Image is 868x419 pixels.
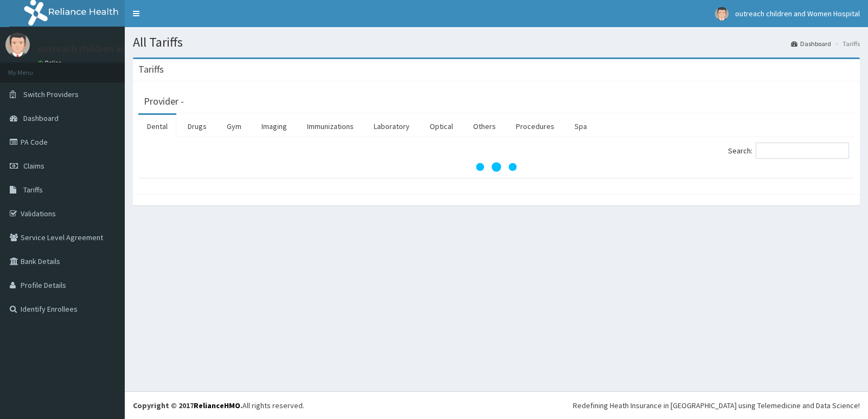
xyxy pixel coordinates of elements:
[138,65,164,74] h3: Tariffs
[144,96,184,106] h3: Provider -
[23,161,44,171] span: Claims
[5,33,30,57] img: User Image
[421,115,462,138] a: Optical
[573,400,860,411] div: Redefining Heath Insurance in [GEOGRAPHIC_DATA] using Telemedicine and Data Science!
[179,115,215,138] a: Drugs
[38,44,203,54] p: outreach children and Women Hospital
[791,39,831,48] a: Dashboard
[218,115,250,138] a: Gym
[133,401,242,410] strong: Copyright © 2017 .
[715,7,729,21] img: User Image
[475,145,518,189] svg: audio-loading
[125,391,868,419] footer: All rights reserved.
[756,143,849,159] input: Search:
[138,115,176,138] a: Dental
[194,401,240,410] a: RelianceHMO
[728,143,849,159] label: Search:
[464,115,505,138] a: Others
[832,39,860,48] li: Tariffs
[133,35,860,49] h1: All Tariffs
[735,9,860,18] span: outreach children and Women Hospital
[38,59,64,67] a: Online
[23,185,43,195] span: Tariffs
[365,115,418,138] a: Laboratory
[23,89,79,99] span: Switch Providers
[23,113,59,123] span: Dashboard
[507,115,563,138] a: Procedures
[566,115,596,138] a: Spa
[253,115,296,138] a: Imaging
[298,115,362,138] a: Immunizations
